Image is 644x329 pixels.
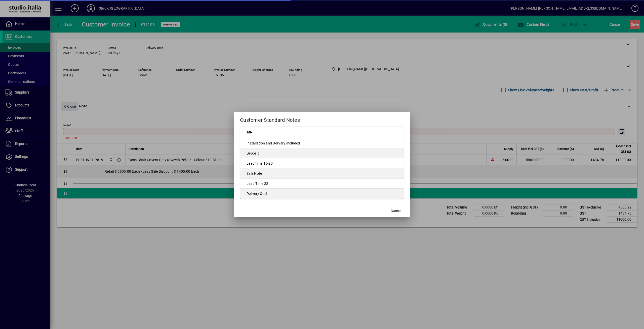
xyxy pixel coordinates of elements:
[240,189,404,199] td: Delivery Cost
[240,138,404,148] td: Installation and Delivery Included
[240,158,404,168] td: Lead time 18-20
[240,168,404,178] td: Sale Note
[240,148,404,158] td: Deposit
[234,112,410,126] h2: Customer Standard Notes
[391,208,401,214] span: Cancel
[240,178,404,189] td: Lead Time 22
[247,130,252,135] span: Title
[388,206,404,215] button: Cancel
